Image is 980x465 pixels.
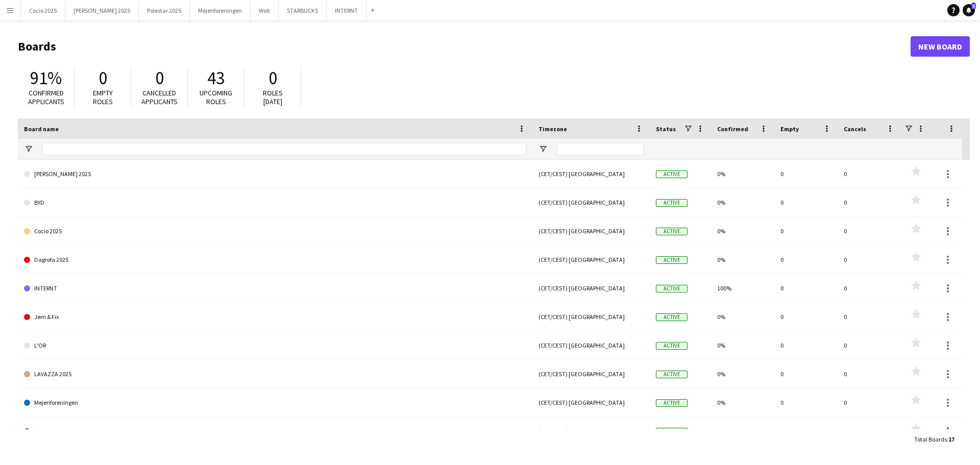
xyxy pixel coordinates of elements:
div: 0 [838,388,901,417]
div: : [914,429,954,449]
span: 17 [948,435,954,443]
span: Active [656,199,688,207]
div: 0% [711,331,774,359]
button: [PERSON_NAME] 2025 [65,1,139,20]
div: (CET/CEST) [GEOGRAPHIC_DATA] [532,388,650,417]
div: 0 [838,417,901,445]
a: New Board [911,36,970,57]
span: Empty [780,125,799,133]
span: 91% [30,67,62,89]
span: Cancelled applicants [141,88,178,106]
div: 0% [711,188,774,216]
a: INTERNT [24,274,526,303]
div: 0% [711,303,774,331]
a: Dagrofa 2025 [24,246,526,274]
div: 0% [711,360,774,388]
div: (CET/CEST) [GEOGRAPHIC_DATA] [532,246,650,274]
a: Mejeriforeningen [24,388,526,417]
div: (CET/CEST) [GEOGRAPHIC_DATA] [532,160,650,188]
span: 3 [971,3,976,9]
span: Timezone [538,125,567,133]
span: Roles [DATE] [263,88,283,106]
div: 0 [774,188,838,216]
div: (CET/CEST) [GEOGRAPHIC_DATA] [532,360,650,388]
button: Mejeriforeningen [190,1,251,20]
a: Cocio 2025 [24,217,526,246]
span: 43 [207,67,225,89]
div: 0 [774,388,838,417]
a: [PERSON_NAME] 2025 [24,160,526,188]
div: 0 [838,360,901,388]
span: Upcoming roles [200,88,232,106]
a: [PERSON_NAME] [24,417,526,446]
button: STARBUCKS [279,1,327,20]
input: Board name Filter Input [42,143,526,155]
div: 0% [711,388,774,417]
span: Confirmed [717,125,748,133]
div: 0 [774,331,838,359]
div: 0 [838,303,901,331]
div: 0 [774,360,838,388]
span: Cancels [844,125,866,133]
span: 0 [99,67,107,89]
span: 0 [268,67,277,89]
span: Total Boards [914,435,947,443]
button: INTERNT [327,1,366,20]
div: 0 [774,417,838,445]
span: Active [656,428,688,435]
div: 0 [774,246,838,274]
div: 0 [838,274,901,302]
span: Active [656,342,688,350]
div: (CET/CEST) [GEOGRAPHIC_DATA] [532,303,650,331]
div: 0% [711,217,774,245]
span: Active [656,170,688,178]
a: LAVAZZA 2025 [24,360,526,388]
button: Open Filter Menu [538,144,548,154]
div: (CET/CEST) [GEOGRAPHIC_DATA] [532,274,650,302]
button: Polestar 2025 [139,1,190,20]
div: 0 [774,274,838,302]
a: BYD [24,188,526,217]
span: Active [656,285,688,292]
button: Wolt [251,1,279,20]
div: (CET/CEST) [GEOGRAPHIC_DATA] [532,331,650,359]
div: (CET/CEST) [GEOGRAPHIC_DATA] [532,417,650,445]
div: 0% [711,160,774,188]
div: 0 [774,160,838,188]
div: (CET/CEST) [GEOGRAPHIC_DATA] [532,188,650,216]
span: Active [656,313,688,321]
a: Jem & Fix [24,303,526,331]
div: 0 [774,303,838,331]
button: Open Filter Menu [24,144,33,154]
span: Active [656,256,688,264]
a: 3 [963,4,975,16]
span: 0 [155,67,164,89]
input: Timezone Filter Input [557,143,644,155]
button: Cocio 2025 [21,1,65,20]
div: 0 [838,188,901,216]
div: 0 [838,331,901,359]
div: 0% [711,417,774,445]
div: 0 [838,246,901,274]
div: 0% [711,246,774,274]
div: 100% [711,274,774,302]
span: Active [656,228,688,235]
span: Status [656,125,676,133]
span: Board name [24,125,59,133]
span: Empty roles [93,88,113,106]
div: 0 [838,217,901,245]
span: Active [656,399,688,407]
a: L'OR [24,331,526,360]
span: Confirmed applicants [28,88,64,106]
h1: Boards [18,39,911,54]
div: 0 [774,217,838,245]
div: 0 [838,160,901,188]
div: (CET/CEST) [GEOGRAPHIC_DATA] [532,217,650,245]
span: Active [656,371,688,378]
